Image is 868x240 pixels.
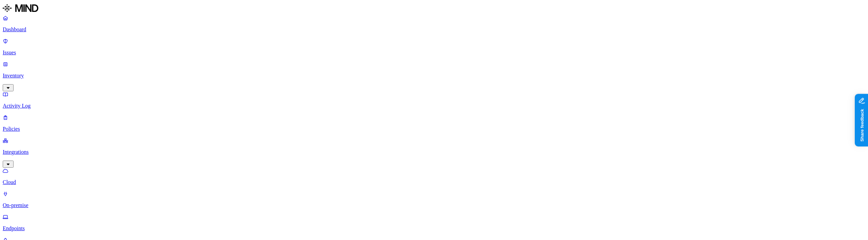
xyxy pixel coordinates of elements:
[3,191,865,208] a: On-premise
[3,202,865,208] p: On-premise
[3,73,865,79] p: Inventory
[3,168,865,185] a: Cloud
[3,61,865,90] a: Inventory
[3,26,865,33] p: Dashboard
[3,126,865,132] p: Policies
[3,50,865,56] p: Issues
[3,114,865,132] a: Policies
[3,91,865,109] a: Activity Log
[3,137,865,167] a: Integrations
[3,225,865,232] p: Endpoints
[3,149,865,155] p: Integrations
[3,103,865,109] p: Activity Log
[3,179,865,185] p: Cloud
[3,15,865,33] a: Dashboard
[3,38,865,56] a: Issues
[3,3,865,15] a: MIND
[3,214,865,232] a: Endpoints
[3,3,38,14] img: MIND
